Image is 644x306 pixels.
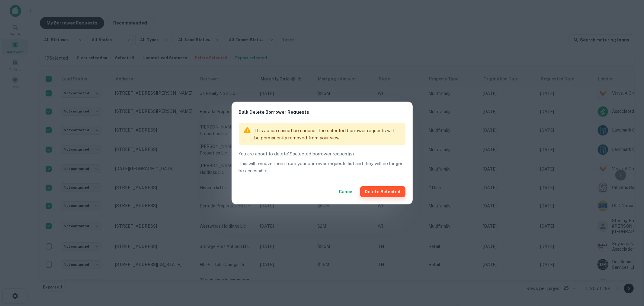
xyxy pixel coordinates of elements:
div: This action cannot be undone. The selected borrower requests will be permanently removed from you... [255,125,401,144]
h2: Bulk Delete Borrower Requests [232,102,413,123]
p: You are about to delete 19 selected borrower request(s). [239,150,405,158]
button: Delete Selected [360,186,405,197]
p: This will remove them from your borrower requests list and they will no longer be accessible. [239,160,405,174]
iframe: Chat Widget [614,258,644,287]
button: Cancel [337,186,357,197]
